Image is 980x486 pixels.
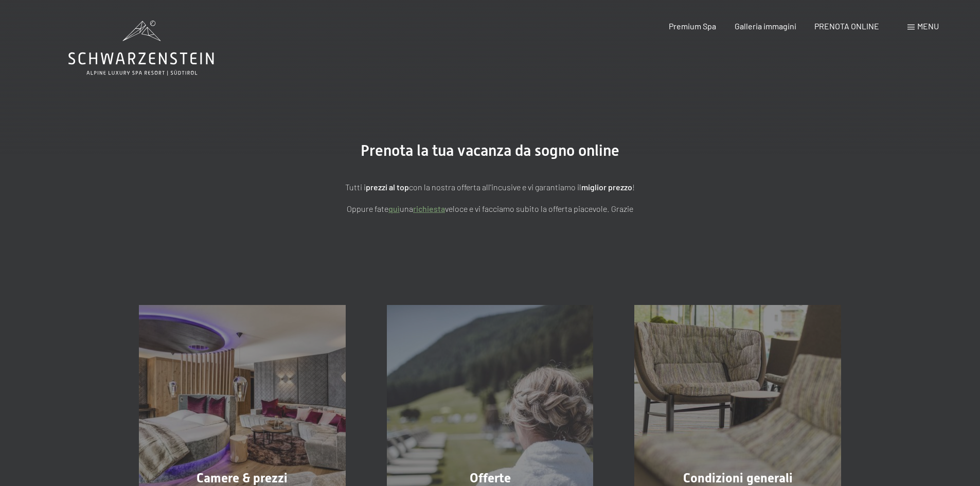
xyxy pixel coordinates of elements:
span: Condizioni generali [683,471,793,485]
p: Oppure fate una veloce e vi facciamo subito la offerta piacevole. Grazie [233,202,747,215]
span: Prenota la tua vacanza da sogno online [361,141,619,159]
a: PRENOTA ONLINE [814,21,879,31]
strong: prezzi al top [366,182,409,192]
a: Galleria immagini [735,21,796,31]
span: Offerte [470,471,511,485]
a: quì [388,204,400,213]
span: Camere & prezzi [197,471,288,485]
a: Premium Spa [669,21,716,31]
a: richiesta [413,204,445,213]
strong: miglior prezzo [581,182,632,192]
span: Menu [917,21,939,31]
p: Tutti i con la nostra offerta all'incusive e vi garantiamo il ! [233,181,747,194]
